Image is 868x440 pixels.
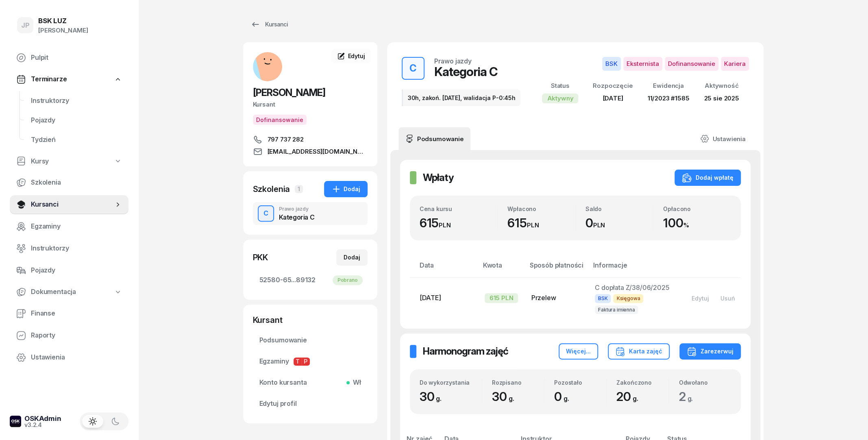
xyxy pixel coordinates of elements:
div: Ewidencja [647,81,689,91]
button: C [402,57,424,80]
h2: Harmonogram zajęć [423,345,508,358]
span: Dokumentacja [31,287,76,297]
div: 615 PLN [485,293,518,303]
span: C dopłata Z/38/06/2025 [595,283,669,292]
div: Zarezerwuj [687,346,733,356]
th: Sposób płatności [524,260,588,277]
div: Status [542,81,578,91]
small: PLN [527,221,539,229]
span: Finanse [31,308,122,319]
span: Podsumowanie [259,335,361,346]
a: Instruktorzy [10,239,128,258]
div: Opłacono [663,205,731,212]
div: Odwołano [679,379,731,386]
th: Informacje [588,260,679,277]
button: Więcej... [559,343,598,359]
div: Kursant [253,314,368,326]
div: Aktywny [542,94,578,103]
a: 52580-65...89132Pobrano [253,270,368,290]
div: 0 [554,389,606,404]
div: Pobrano [333,275,363,285]
div: 0 [585,216,653,231]
div: Kursanci [250,20,288,29]
a: Pojazdy [10,261,128,280]
a: Edytuj profil [253,394,368,414]
div: v3.2.4 [24,422,61,428]
a: Kursanci [10,195,128,214]
span: Pojazdy [31,115,122,126]
button: Zarezerwuj [679,343,741,359]
div: [PERSON_NAME] [38,25,88,36]
span: 30 [420,389,446,404]
button: BSKEksternistaDofinansowanieKariera [602,57,749,71]
small: % [683,221,689,229]
div: 615 [420,216,498,231]
div: 100 [663,216,731,231]
h2: Wpłaty [423,171,454,184]
span: Egzaminy [31,221,122,232]
small: g. [633,394,638,403]
span: T [294,357,302,366]
a: Egzaminy [10,217,128,236]
span: Instruktorzy [31,96,122,106]
div: Prawo jazdy [279,207,315,211]
small: g. [508,394,514,403]
span: Eksternista [623,57,662,71]
div: Saldo [585,205,653,212]
span: [EMAIL_ADDRESS][DOMAIN_NAME] [268,147,368,157]
div: Wpłacono [507,205,575,212]
div: Rozpisano [492,379,544,386]
small: PLN [593,221,605,229]
span: 52580-65...89132 [259,275,361,285]
th: Kwota [478,260,525,277]
a: Kursanci [243,16,295,33]
div: 11/2023 #1585 [647,93,689,104]
th: Data [410,260,478,277]
a: Terminarze [10,70,128,89]
span: Edytuj [348,52,365,59]
span: JP [21,22,30,29]
span: 797 737 282 [268,135,304,144]
div: Aktywność [704,81,739,91]
small: g. [687,394,693,403]
small: g. [436,394,442,403]
span: Egzaminy [259,356,361,367]
div: C [260,207,272,220]
span: Kariera [721,57,749,71]
a: Podsumowanie [253,331,368,350]
img: logo-xs-dark@2x.png [10,416,21,427]
button: Usuń [715,292,741,305]
div: Przelew [531,293,581,303]
div: Karta zajęć [615,346,662,356]
a: Instruktorzy [24,91,128,111]
span: Kursy [31,156,49,167]
a: Pojazdy [24,111,128,130]
a: Kursy [10,152,128,171]
div: Edytuj [692,295,709,302]
button: Karta zajęć [608,343,670,359]
div: Cena kursu [420,205,498,212]
a: Konto kursantaWł [253,373,368,392]
div: Kategoria C [434,64,498,79]
small: PLN [439,221,451,229]
div: PKK [253,252,268,263]
a: 797 737 282 [253,135,368,144]
button: Dodaj [336,249,368,266]
div: Kategoria C [279,214,315,220]
a: Ustawienia [10,348,128,367]
a: Podsumowanie [398,127,470,150]
span: BSK [595,294,611,303]
span: 20 [616,389,642,404]
button: C [258,205,274,222]
div: Do wykorzystania [420,379,482,386]
a: Raporty [10,326,128,345]
span: 2 [679,389,697,404]
button: CPrawo jazdyKategoria C [253,202,368,225]
span: Raporty [31,330,122,341]
a: Finanse [10,304,128,323]
a: Dokumentacja [10,283,128,301]
span: BSK [602,57,621,71]
span: [DATE] [603,94,623,102]
div: OSKAdmin [24,415,61,422]
button: Dofinansowanie [253,115,307,125]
